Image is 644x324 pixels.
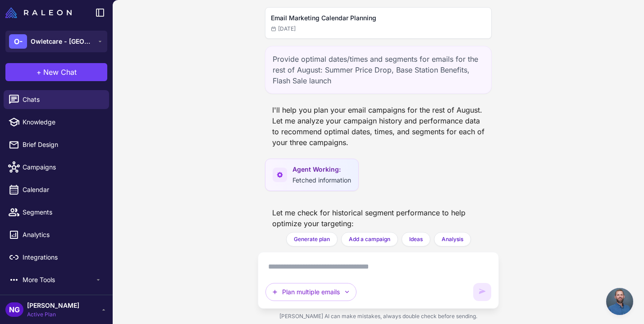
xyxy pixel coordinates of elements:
span: Generate plan [294,235,330,243]
a: Raleon Logo [5,7,75,18]
a: Integrations [4,248,109,267]
button: Plan multiple emails [265,283,356,301]
span: Analytics [23,230,102,240]
span: Chats [23,95,102,105]
button: Generate plan [286,232,338,246]
span: Knowledge [23,117,102,127]
div: Provide optimal dates/times and segments for emails for the rest of August: Summer Price Drop, Ba... [265,46,492,94]
a: Chats [4,90,109,109]
img: Raleon Logo [5,7,72,18]
div: O- [9,34,27,49]
a: Segments [4,203,109,222]
span: Segments [23,207,102,217]
button: O-Owletcare - [GEOGRAPHIC_DATA] [5,31,107,52]
span: Campaigns [23,162,102,172]
span: Active Plan [27,310,79,319]
span: Calendar [23,185,102,195]
button: Ideas [402,232,430,246]
div: Let me check for historical segment performance to help optimize your targeting: [265,204,492,233]
span: Agent Working: [292,164,351,174]
span: Owletcare - [GEOGRAPHIC_DATA] [31,37,94,46]
span: Brief Design [23,140,102,150]
div: I'll help you plan your email campaigns for the rest of August. Let me analyze your campaign hist... [265,101,492,151]
div: Open chat [606,288,633,315]
span: New Chat [43,67,77,78]
span: [PERSON_NAME] [27,301,79,310]
div: NG [5,302,23,317]
a: Brief Design [4,135,109,154]
span: Add a campaign [349,235,390,243]
button: +New Chat [5,63,107,81]
span: Analysis [442,235,463,243]
span: More Tools [23,275,95,285]
span: [DATE] [271,25,296,33]
button: Add a campaign [341,232,398,246]
span: + [37,67,41,78]
a: Campaigns [4,158,109,177]
a: Knowledge [4,113,109,132]
a: Analytics [4,225,109,244]
button: Analysis [434,232,471,246]
span: Fetched information [292,176,351,184]
div: [PERSON_NAME] AI can make mistakes, always double check before sending. [258,309,499,324]
h2: Email Marketing Calendar Planning [271,13,486,23]
span: Integrations [23,252,102,262]
a: Calendar [4,180,109,199]
span: Ideas [409,235,423,243]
